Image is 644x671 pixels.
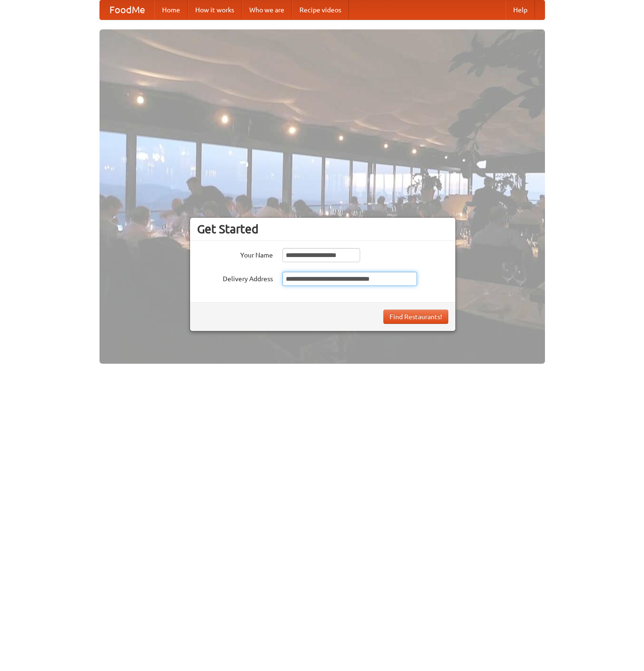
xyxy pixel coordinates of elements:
a: Recipe videos [292,0,349,19]
a: Who we are [242,0,292,19]
h3: Get Started [197,222,448,236]
a: How it works [188,0,242,19]
button: Find Restaurants! [383,310,448,324]
a: FoodMe [100,0,154,19]
a: Home [154,0,188,19]
label: Your Name [197,248,273,260]
label: Delivery Address [197,272,273,284]
a: Help [506,0,535,19]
